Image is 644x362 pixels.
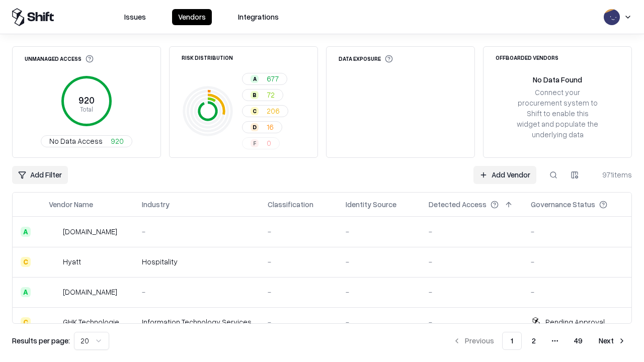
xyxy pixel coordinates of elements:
[251,123,259,131] div: D
[346,317,413,327] div: -
[533,74,582,85] div: No Data Found
[118,9,152,25] button: Issues
[516,87,599,140] div: Connect your procurement system to Shift to enable this widget and populate the underlying data
[142,317,252,327] div: Information Technology Services
[49,317,59,327] img: GHK Technologies Inc.
[251,91,259,99] div: B
[182,55,233,60] div: Risk Distribution
[63,256,81,267] div: Hyatt
[447,332,632,350] nav: pagination
[429,256,515,267] div: -
[531,226,623,237] div: -
[21,227,31,237] div: A
[172,9,212,25] button: Vendors
[21,317,31,327] div: C
[267,73,279,84] span: 677
[63,226,117,237] div: [DOMAIN_NAME]
[242,121,282,133] button: D16
[566,332,591,350] button: 49
[268,317,330,327] div: -
[242,105,288,117] button: C206
[111,136,124,146] span: 920
[524,332,544,350] button: 2
[242,73,287,85] button: A677
[429,199,487,210] div: Detected Access
[531,287,623,297] div: -
[12,335,70,346] p: Results per page:
[531,256,623,267] div: -
[268,256,330,267] div: -
[80,105,93,113] tspan: Total
[251,75,259,83] div: A
[593,332,632,350] button: Next
[592,169,632,180] div: 971 items
[49,257,59,267] img: Hyatt
[142,256,252,267] div: Hospitality
[267,122,274,132] span: 16
[429,287,515,297] div: -
[429,226,515,237] div: -
[429,317,515,327] div: -
[346,256,413,267] div: -
[63,287,117,297] div: [DOMAIN_NAME]
[242,89,283,101] button: B72
[25,55,94,63] div: Unmanaged Access
[339,55,393,63] div: Data Exposure
[12,166,68,184] button: Add Filter
[232,9,285,25] button: Integrations
[267,89,275,100] span: 72
[142,226,252,237] div: -
[346,226,413,237] div: -
[251,107,259,115] div: C
[496,55,558,60] div: Offboarded Vendors
[21,287,31,297] div: A
[531,199,595,210] div: Governance Status
[545,317,605,327] div: Pending Approval
[268,287,330,297] div: -
[142,287,252,297] div: -
[63,317,126,327] div: GHK Technologies Inc.
[268,226,330,237] div: -
[21,257,31,267] div: C
[41,135,132,147] button: No Data Access920
[49,136,103,146] span: No Data Access
[346,199,396,210] div: Identity Source
[268,199,313,210] div: Classification
[49,199,93,210] div: Vendor Name
[267,106,280,116] span: 206
[78,95,95,106] tspan: 920
[142,199,170,210] div: Industry
[473,166,536,184] a: Add Vendor
[502,332,522,350] button: 1
[49,227,59,237] img: intrado.com
[49,287,59,297] img: primesec.co.il
[346,287,413,297] div: -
